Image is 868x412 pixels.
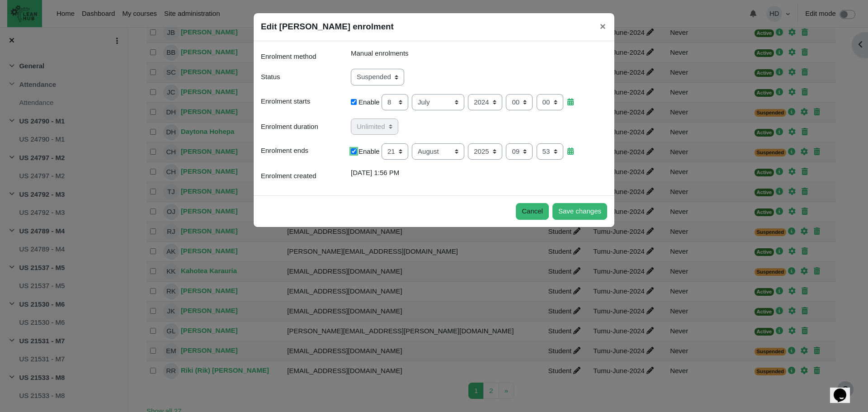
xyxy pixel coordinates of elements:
[261,122,318,132] label: Enrolment duration
[351,99,357,105] input: Enable
[830,376,859,403] iframe: chat widget
[261,171,316,181] span: Enrolment created
[261,52,316,62] span: Enrolment method
[552,203,607,220] button: Save changes
[600,21,606,32] span: ×
[567,147,578,157] a: Calendar
[261,72,280,82] label: Status
[567,147,574,155] i: Calendar
[351,168,399,178] div: [DATE] 1:56 PM
[567,97,578,108] a: Calendar
[261,146,308,161] p: Enrolment ends
[516,203,549,220] button: Cancel
[351,147,380,157] label: Enable
[261,20,394,33] h5: Edit [PERSON_NAME] enrolment
[351,97,380,108] label: Enable
[567,98,574,105] i: Calendar
[351,148,357,154] input: Enable
[593,14,613,39] button: Close
[351,48,409,59] div: Manual enrolments
[261,96,310,111] p: Enrolment starts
